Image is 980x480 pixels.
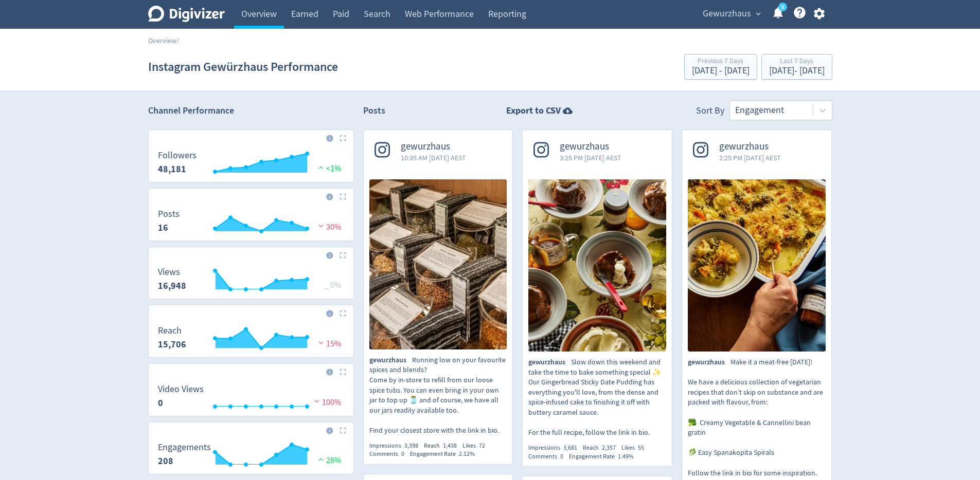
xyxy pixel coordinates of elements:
h1: Instagram Gewürzhaus Performance [148,50,338,83]
svg: Views 16,948 [153,267,349,294]
span: 55 [638,444,644,452]
span: / [176,36,179,45]
svg: Video Views 0 [153,384,349,412]
span: gewurzhaus [560,141,621,153]
img: Placeholder [340,368,346,375]
img: Placeholder [340,252,346,259]
img: Running low on your favourite spices and blends?⁠ Come by in-store to refill from our loose spice... [369,179,507,349]
div: Engagement Rate [569,452,639,461]
p: Slow down this weekend and take the time to bake something special ✨ Our Gingerbread Sticky Date ... [528,357,666,438]
div: Previous 7 Days [692,58,750,66]
dt: Posts [158,208,180,220]
span: gewurzhaus [688,357,730,367]
strong: 208 [158,455,173,467]
div: [DATE] - [DATE] [769,66,825,76]
div: Comments [369,450,410,458]
span: 72 [479,441,485,450]
dt: Views [158,266,186,278]
img: Placeholder [340,193,346,200]
text: 5 [781,4,783,11]
button: Last 7 Days[DATE]- [DATE] [761,54,832,80]
span: 2:25 PM [DATE] AEST [719,153,781,163]
img: negative-performance.svg [316,339,326,346]
a: 5 [778,3,787,11]
strong: Export to CSV [506,104,561,117]
span: gewurzhaus [528,357,571,367]
span: 0 [401,450,404,458]
img: Placeholder [340,135,346,141]
span: <1% [316,163,341,174]
span: 30% [316,222,341,232]
svg: Engagements 208 [153,442,349,470]
strong: 15,706 [158,338,186,350]
strong: 16,948 [158,280,186,292]
div: Engagement Rate [410,450,480,458]
span: 10:35 AM [DATE] AEST [401,153,466,163]
div: Impressions [369,441,424,450]
span: 1.49% [618,452,634,460]
img: positive-performance.svg [316,163,326,171]
strong: 48,181 [158,163,186,175]
svg: Posts 16 [153,209,349,236]
span: expand_more [754,9,763,19]
span: gewurzhaus [719,141,781,153]
img: positive-performance.svg [316,455,326,463]
div: Likes [462,441,491,450]
a: Overview [148,36,176,45]
dt: Reach [158,325,186,337]
h2: Posts [363,104,385,120]
div: [DATE] - [DATE] [692,66,750,76]
img: negative-performance.svg [312,397,322,405]
img: Slow down this weekend and take the time to bake something special ✨ Our Gingerbread Sticky Date ... [528,179,666,352]
h2: Channel Performance [148,104,354,117]
button: Gewurzhaus [699,6,763,22]
div: Comments [528,452,569,461]
dt: Engagements [158,441,211,453]
img: negative-performance.svg [316,222,326,230]
svg: Followers 48,181 [153,151,349,178]
strong: 16 [158,221,168,234]
span: 3,681 [563,444,577,452]
span: 28% [316,455,341,466]
div: Impressions [528,444,583,452]
div: Last 7 Days [769,58,825,66]
p: Running low on your favourite spices and blends?⁠ Come by in-store to refill from our loose spice... [369,355,507,436]
svg: Reach 15,706 [153,326,349,353]
span: 0 [560,452,563,460]
span: 3,398 [404,441,418,450]
img: Placeholder [340,427,346,434]
div: Likes [621,444,650,452]
img: Make it a meat-free Monday!⁠ ⁠ We have a delicious collection of vegetarian recipes that don’t sk... [688,179,826,352]
strong: 0 [158,397,163,409]
span: gewurzhaus [401,141,466,153]
img: Placeholder [340,310,346,317]
span: _ 0% [325,280,341,290]
span: gewurzhaus [369,355,412,365]
span: 2.12% [459,450,475,458]
span: 100% [312,397,341,408]
button: Previous 7 Days[DATE] - [DATE] [684,54,757,80]
div: Reach [424,441,462,450]
dt: Followers [158,150,197,161]
div: Reach [583,444,621,452]
span: 1,438 [443,441,457,450]
span: 15% [316,339,341,349]
a: gewurzhaus10:35 AM [DATE] AESTRunning low on your favourite spices and blends?⁠ Come by in-store ... [364,130,513,458]
dt: Video Views [158,383,204,395]
span: 2,357 [602,444,616,452]
div: Sort By [696,104,724,120]
span: Gewurzhaus [703,6,751,22]
span: 3:25 PM [DATE] AEST [560,153,621,163]
a: gewurzhaus3:25 PM [DATE] AESTSlow down this weekend and take the time to bake something special ✨... [523,130,672,460]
